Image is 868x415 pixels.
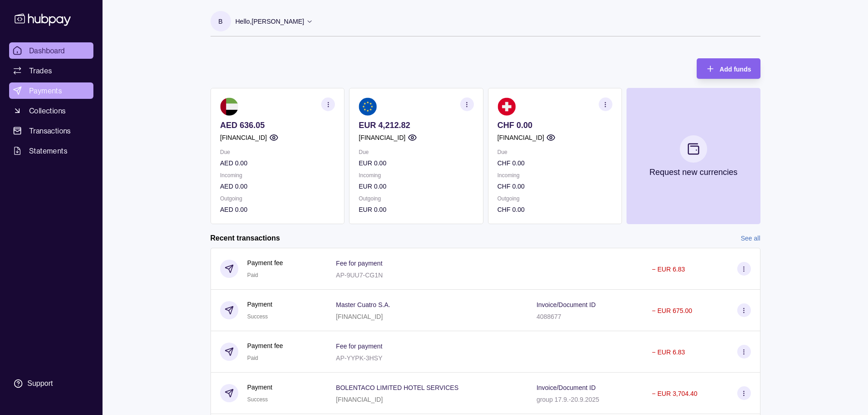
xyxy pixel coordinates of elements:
p: − EUR 675.00 [652,307,692,314]
a: Trades [9,62,93,79]
a: Collections [9,102,93,119]
p: Payment [247,382,272,392]
p: AED 0.00 [220,205,335,215]
p: group 17.9.-20.9.2025 [536,396,599,403]
p: AP-YYPK-3HSY [336,354,382,362]
p: AED 0.00 [220,181,335,191]
span: Success [247,313,268,320]
p: EUR 0.00 [359,205,473,215]
p: Due [497,147,612,157]
p: − EUR 6.83 [652,348,685,356]
span: Statements [29,145,67,156]
h2: Recent transactions [211,233,280,243]
p: Incoming [220,170,335,180]
p: Payment fee [247,341,283,351]
p: Payment fee [247,258,283,268]
p: Payment [247,299,272,309]
img: ch [497,97,515,116]
p: B [218,16,222,26]
p: AED 636.05 [220,120,335,130]
button: Request new currencies [626,88,760,224]
p: [FINANCIAL_ID] [336,313,383,320]
span: Paid [247,355,258,361]
p: CHF 0.00 [497,205,612,215]
a: Support [9,374,93,393]
a: Transactions [9,123,93,139]
p: BOLENTACO LIMITED HOTEL SERVICES [336,384,458,391]
span: Dashboard [29,45,65,56]
a: Payments [9,82,93,99]
p: AP-9UU7-CG1N [336,272,383,279]
img: eu [359,97,377,116]
p: Outgoing [220,194,335,204]
p: Due [220,147,335,157]
p: EUR 4,212.82 [359,120,473,130]
p: [FINANCIAL_ID] [336,396,383,403]
p: CHF 0.00 [497,120,612,130]
span: Paid [247,272,258,278]
p: Incoming [359,170,473,180]
p: Invoice/Document ID [536,384,596,391]
p: EUR 0.00 [359,158,473,168]
div: Support [27,379,53,389]
p: Master Cuatro S.A. [336,301,390,308]
p: AED 0.00 [220,158,335,168]
p: Hello, [PERSON_NAME] [236,16,304,26]
img: ae [220,97,238,116]
span: Add funds [719,66,751,73]
p: CHF 0.00 [497,181,612,191]
a: Statements [9,143,93,159]
p: [FINANCIAL_ID] [220,133,267,143]
p: Fee for payment [336,343,382,350]
p: Fee for payment [336,260,382,267]
p: Due [359,147,473,157]
button: Add funds [697,58,760,79]
a: See all [741,233,760,243]
span: Trades [29,65,52,76]
span: Transactions [29,125,71,136]
p: Incoming [497,170,612,180]
p: Outgoing [359,194,473,204]
p: − EUR 6.83 [652,266,685,273]
p: 4088677 [536,313,561,320]
a: Dashboard [9,42,93,59]
p: Request new currencies [649,167,737,177]
p: Outgoing [497,194,612,204]
p: CHF 0.00 [497,158,612,168]
p: − EUR 3,704.40 [652,390,698,397]
p: EUR 0.00 [359,181,473,191]
span: Success [247,396,268,403]
p: [FINANCIAL_ID] [359,133,406,143]
p: [FINANCIAL_ID] [497,133,544,143]
p: Invoice/Document ID [536,301,596,308]
span: Collections [29,105,66,116]
span: Payments [29,85,62,96]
